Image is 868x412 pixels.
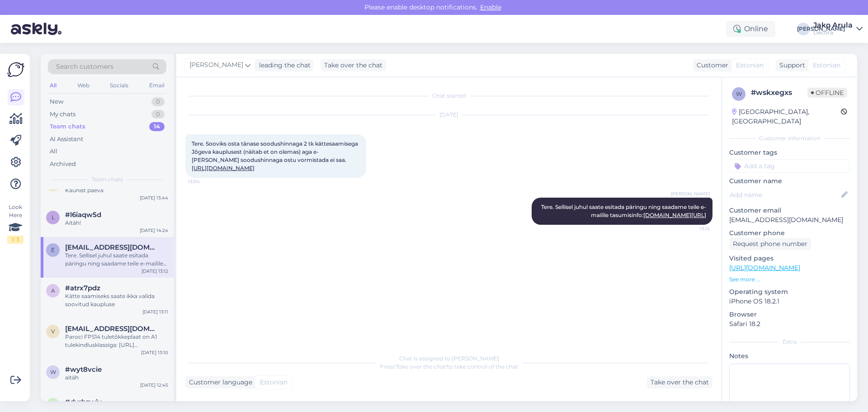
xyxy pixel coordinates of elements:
div: leading the chat [255,61,311,70]
div: 1 / 3 [7,236,24,244]
span: Press to take control of the chat [380,363,518,370]
div: Chat started [185,92,712,100]
div: [DATE] 14:24 [140,227,168,234]
div: Team chats [50,122,85,131]
div: Archived [50,160,76,169]
span: Estonian [813,61,840,70]
p: Browser [729,310,850,319]
div: [DATE] 13:11 [142,308,168,315]
div: Look Here [7,203,24,244]
p: Notes [729,351,850,361]
span: [PERSON_NAME] [671,190,710,197]
span: [PERSON_NAME] [189,60,243,70]
span: w [50,369,56,375]
div: Socials [108,80,130,91]
span: Search customers [56,62,113,71]
span: Estonian [260,378,288,387]
p: Visited pages [729,254,850,263]
div: Take over the chat [647,376,712,388]
div: Online [726,21,775,37]
div: [PERSON_NAME] [797,23,810,35]
div: All [50,147,57,156]
div: Request phone number [729,238,811,250]
div: [DATE] 13:12 [142,268,168,275]
p: Customer email [729,206,850,215]
div: Customer [693,61,728,70]
div: Kätte saamiseks saate ikka valida soovitud kaupluse [65,292,168,308]
span: vello.annuk@gmail.com [65,325,159,333]
div: Decora [813,29,853,36]
p: See more ... [729,275,850,284]
div: Customer information [729,134,850,142]
div: Take over the chat [321,59,386,71]
div: [DATE] 13:10 [141,349,168,356]
div: New [50,97,63,106]
div: 0 [151,97,165,106]
span: Chat is assigned to [PERSON_NAME] [399,355,499,362]
span: w [736,90,742,97]
span: Enable [477,3,504,11]
p: Operating system [729,287,850,297]
div: Paroci FPS14 tuletõkkeplaat on A1 tulekindlusklassiga: [URL][DOMAIN_NAME] [65,333,168,349]
span: Estonian [736,61,764,70]
a: [DOMAIN_NAME][URL] [643,212,706,218]
span: e [51,246,55,253]
div: 14 [149,122,165,131]
a: Jako ArulaDecora [813,22,863,36]
a: [URL][DOMAIN_NAME] [192,165,255,171]
span: Team chats [92,175,123,184]
p: Customer phone [729,228,850,238]
div: AI Assistant [50,135,83,144]
span: Tere. Sooviks osta tänase soodushinnaga 2 tk kättesaamisega Jõgeva kauplusest (näitab et on olema... [192,140,359,171]
div: [DATE] 12:45 [140,382,168,388]
span: Tere. Sellisel juhul saate esitada päringu ning saadame teile e-mailile tasumisinfo: [541,204,706,218]
div: aitäh [65,374,168,382]
i: 'Take over the chat' [395,363,447,370]
div: Jako Arula [813,22,853,29]
div: All [48,80,58,91]
div: [DATE] 13:44 [140,194,168,201]
span: a [51,287,55,294]
p: Safari 18.2 [729,319,850,329]
span: #l6iaqw5d [65,211,101,219]
span: l [52,214,55,221]
div: My chats [50,110,75,119]
div: Extra [729,338,850,346]
span: 13:12 [676,225,710,232]
input: Add a tag [729,159,850,173]
p: Customer tags [729,148,850,157]
span: #wyt8vcie [65,365,102,374]
input: Add name [730,190,840,200]
span: Offline [807,88,847,98]
div: Web [75,80,91,91]
div: Customer language [185,378,252,387]
div: Tere. Sellisel juhul saate esitada päringu ning saadame teile e-mailile tasumisinfo: [DOMAIN_NAME... [65,251,168,268]
span: #atrx7pdz [65,284,100,292]
div: Support [776,61,805,70]
div: # wskxegxs [751,87,807,98]
div: [GEOGRAPHIC_DATA], [GEOGRAPHIC_DATA] [732,107,841,126]
p: iPhone OS 18.2.1 [729,297,850,306]
p: Customer name [729,176,850,186]
span: estritaasma@gmail.com [65,243,159,251]
div: Aitäh! [65,219,168,227]
div: 0 [151,110,165,119]
span: #dyrhzwiv [65,398,102,406]
div: Email [147,80,166,91]
p: [EMAIL_ADDRESS][DOMAIN_NAME] [729,215,850,225]
span: 13:04 [188,178,222,185]
div: [DATE] [185,111,712,119]
span: v [51,328,55,335]
img: Askly Logo [7,61,24,78]
div: Kaunist päeva [65,186,168,194]
a: [URL][DOMAIN_NAME] [729,264,800,272]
